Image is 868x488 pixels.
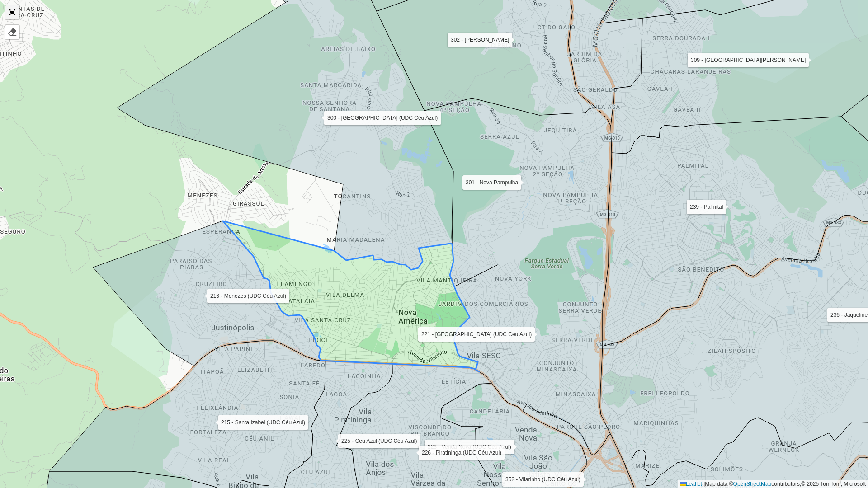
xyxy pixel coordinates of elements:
a: OpenStreetMap [733,481,772,487]
span: | [703,481,705,487]
div: Map data © contributors,© 2025 TomTom, Microsoft [678,480,868,488]
a: Abrir mapa em tela cheia [5,5,19,19]
div: Remover camada(s) [5,25,19,39]
a: Leaflet [680,481,702,487]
